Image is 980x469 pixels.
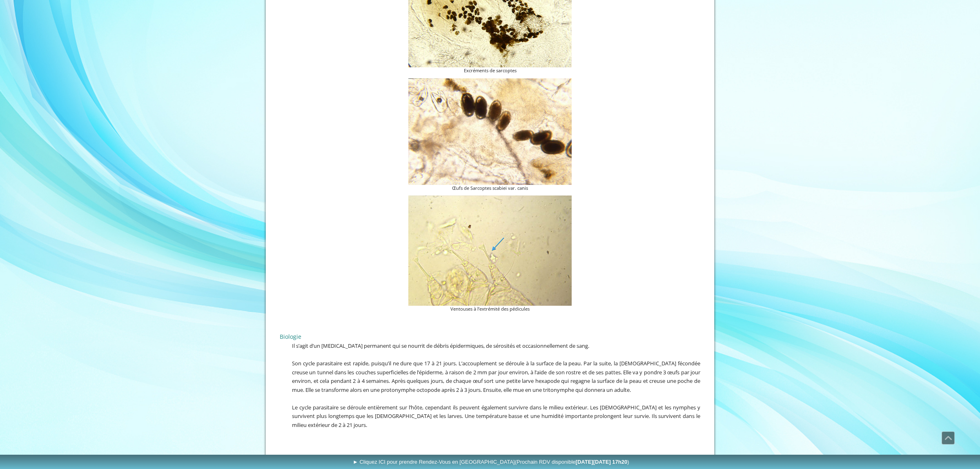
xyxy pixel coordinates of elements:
span: (Prochain RDV disponible ) [515,459,629,465]
span: ► Cliquez ICI pour prendre Rendez-Vous en [GEOGRAPHIC_DATA] [353,459,629,465]
span: Il s’agit d’un [MEDICAL_DATA] permanent qui se nourrit de débris épidermiques, de sérosités et oc... [292,342,589,349]
b: [DATE][DATE] 17h20 [576,459,628,465]
figcaption: Œufs de Sarcoptes scabiei var. canis [408,185,572,192]
span: Défiler vers le haut [942,432,954,444]
figcaption: Ventouses à l’extrémité des pédicules [408,306,572,313]
span: Biologie [280,333,301,340]
img: Œufs de Sarcoptes scabiei var. canis [408,78,572,185]
span: Son cycle parasitaire est rapide, puisqu’il ne dure que 17 à 21 jours. L’accouplement se déroule ... [292,360,700,393]
span: Symptômes [280,454,312,462]
span: Le cycle parasitaire se déroule entièrement sur l’hôte, cependant ils peuvent également survivre ... [292,404,700,429]
figcaption: Excréments de sarcoptes [408,67,572,74]
a: Défiler vers le haut [942,431,955,445]
img: Ventouses à l’extrémité des pédicules [408,196,572,306]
